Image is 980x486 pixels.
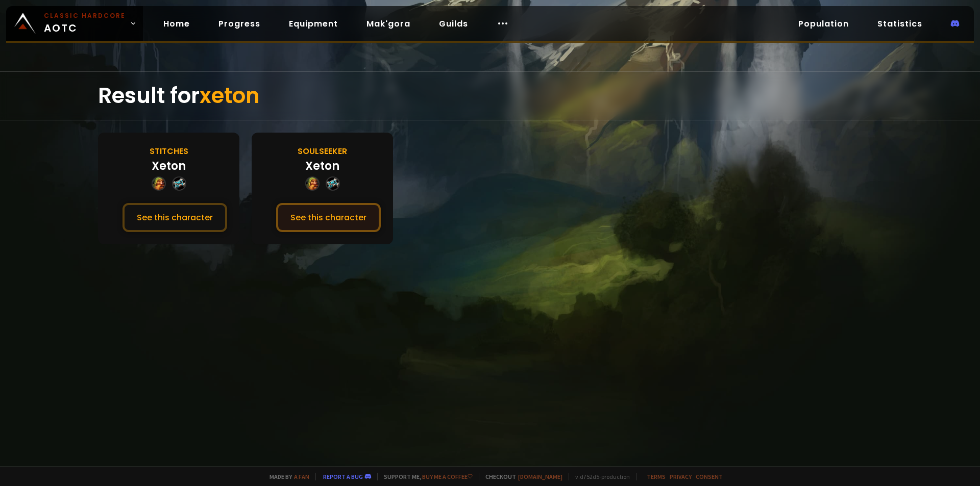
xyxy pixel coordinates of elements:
div: Soulseeker [298,145,347,158]
a: Consent [696,473,723,480]
a: Progress [210,13,268,34]
span: v. d752d5 - production [569,473,630,480]
a: Population [790,13,857,34]
a: Classic HardcoreAOTC [6,6,143,41]
a: Privacy [670,473,692,480]
a: Report a bug [323,473,363,480]
small: Classic Hardcore [44,11,126,20]
a: Guilds [431,13,476,34]
a: Equipment [281,13,346,34]
div: Xeton [152,158,186,174]
a: [DOMAIN_NAME] [518,473,562,480]
span: AOTC [44,11,126,36]
button: See this character [122,203,227,232]
a: Buy me a coffee [422,473,473,480]
a: a fan [294,473,309,480]
span: Support me, [377,473,473,480]
span: Made by [263,473,309,480]
div: Stitches [150,145,188,158]
a: Statistics [869,13,930,34]
button: See this character [276,203,381,232]
span: Checkout [479,473,562,480]
span: xeton [200,81,260,111]
a: Terms [647,473,666,480]
div: Xeton [305,158,339,174]
a: Home [155,13,198,34]
div: Result for [98,72,882,120]
a: Mak'gora [358,13,419,34]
